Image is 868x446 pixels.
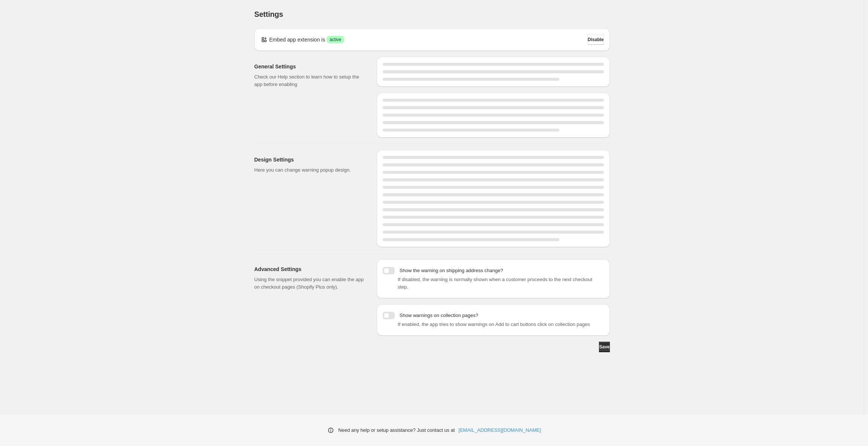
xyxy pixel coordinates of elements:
[254,10,283,18] span: Settings
[400,312,478,319] p: Show warnings on collection pages?
[254,63,365,70] h2: General Settings
[398,322,590,327] span: If enabled, the app tries to show warnings on Add to cart buttons click on collection pages
[254,73,365,88] p: Check our Help section to learn how to setup the app before enabling
[254,166,365,174] p: Here you can change warning popup design.
[330,37,341,43] span: active
[599,342,609,352] button: Save
[254,276,365,291] p: Using the snippet provided you can enable the app on checkout pages (Shopify Plus only).
[599,344,609,350] span: Save
[254,156,365,163] h2: Design Settings
[400,267,503,274] p: Show the warning on shipping address change?
[588,37,604,43] span: Disable
[254,265,365,273] h2: Advanced Settings
[269,36,325,43] p: Embed app extension is
[459,427,541,434] a: [EMAIL_ADDRESS][DOMAIN_NAME]
[588,34,604,45] button: Disable
[398,277,592,290] span: If disabled, the warning is normally shown when a customer proceeds to the next checkout step.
